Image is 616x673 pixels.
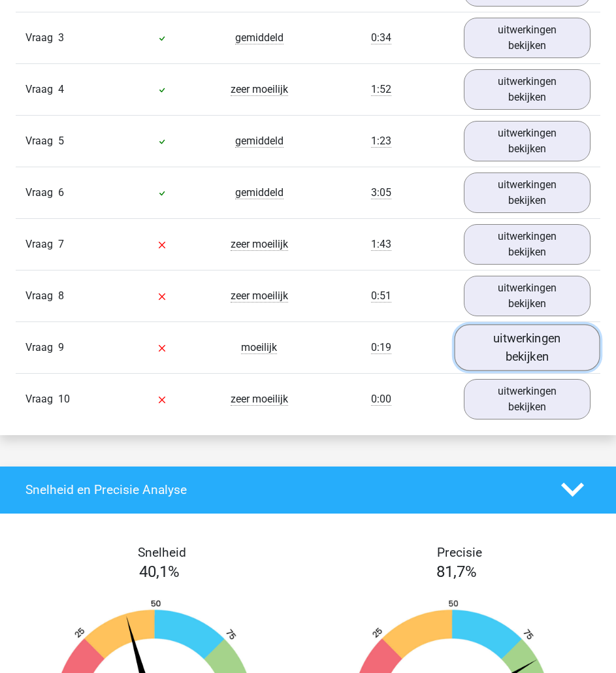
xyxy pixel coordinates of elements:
[464,172,591,213] a: uitwerkingen bekijken
[25,482,542,497] h4: Snelheid en Precisie Analyse
[371,83,391,96] span: 1:52
[231,83,288,96] span: zeer moeilijk
[58,83,64,95] span: 4
[371,31,391,44] span: 0:34
[58,186,64,199] span: 6
[25,391,58,407] span: Vraag
[464,276,591,316] a: uitwerkingen bekijken
[464,69,591,110] a: uitwerkingen bekijken
[464,121,591,161] a: uitwerkingen bekijken
[235,186,284,199] span: gemiddeld
[231,393,288,406] span: zeer moeilijk
[58,31,64,44] span: 3
[231,238,288,251] span: zeer moeilijk
[25,340,58,355] span: Vraag
[139,563,180,581] span: 40,1%
[25,185,58,201] span: Vraag
[464,18,591,58] a: uitwerkingen bekijken
[25,288,58,304] span: Vraag
[58,135,64,147] span: 5
[58,341,64,353] span: 9
[25,133,58,149] span: Vraag
[371,341,391,354] span: 0:19
[231,289,288,303] span: zeer moeilijk
[25,82,58,97] span: Vraag
[58,238,64,250] span: 7
[235,135,284,148] span: gemiddeld
[371,289,391,303] span: 0:51
[241,341,277,354] span: moeilijk
[25,545,299,560] h4: Snelheid
[464,224,591,265] a: uitwerkingen bekijken
[371,186,391,199] span: 3:05
[455,324,600,370] a: uitwerkingen bekijken
[25,237,58,252] span: Vraag
[235,31,284,44] span: gemiddeld
[436,563,477,581] span: 81,7%
[371,135,391,148] span: 1:23
[323,545,596,560] h4: Precisie
[58,289,64,302] span: 8
[464,379,591,419] a: uitwerkingen bekijken
[371,393,391,406] span: 0:00
[371,238,391,251] span: 1:43
[58,393,70,405] span: 10
[25,30,58,46] span: Vraag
